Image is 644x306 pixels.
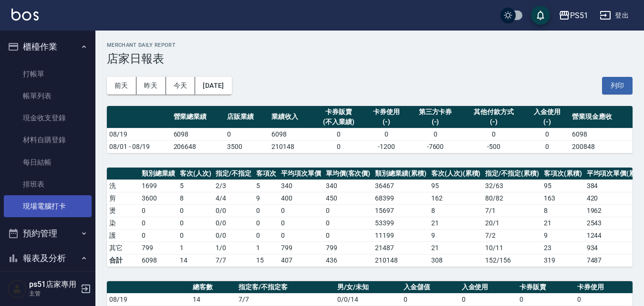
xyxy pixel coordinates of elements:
[107,217,139,229] td: 染
[429,168,483,180] th: 客次(人次)(累積)
[316,117,362,127] div: (不入業績)
[323,192,373,204] td: 450
[279,242,323,254] td: 799
[602,77,633,95] button: 列印
[373,168,429,180] th: 類別總業績(累積)
[4,63,92,85] a: 打帳單
[254,217,279,229] td: 0
[4,85,92,107] a: 帳單列表
[279,168,323,180] th: 平均項次單價
[596,7,633,24] button: 登出
[213,179,254,192] td: 2 / 3
[483,179,541,192] td: 32 / 63
[177,179,214,192] td: 5
[190,293,236,306] td: 14
[408,128,462,140] td: 0
[323,217,373,229] td: 0
[401,281,459,294] th: 入金儲值
[139,179,177,192] td: 1699
[429,192,483,204] td: 162
[525,140,570,153] td: 0
[541,217,584,229] td: 21
[107,242,139,254] td: 其它
[313,140,364,153] td: 0
[316,107,362,117] div: 卡券販賣
[429,242,483,254] td: 21
[4,173,92,195] a: 排班表
[429,179,483,192] td: 95
[254,204,279,217] td: 0
[517,281,575,294] th: 卡券販賣
[4,34,92,59] button: 櫃檯作業
[323,229,373,242] td: 0
[4,129,92,151] a: 材料自購登錄
[139,204,177,217] td: 0
[225,128,269,140] td: 0
[528,117,567,127] div: (-)
[139,168,177,180] th: 類別總業績
[177,204,214,217] td: 0
[429,217,483,229] td: 21
[541,192,584,204] td: 163
[373,242,429,254] td: 21487
[483,192,541,204] td: 80 / 82
[570,128,633,140] td: 6098
[323,254,373,266] td: 436
[279,192,323,204] td: 400
[541,242,584,254] td: 23
[236,281,335,294] th: 指定客/不指定客
[335,281,401,294] th: 男/女/未知
[462,140,525,153] td: -500
[254,192,279,204] td: 9
[213,229,254,242] td: 0 / 0
[411,107,460,117] div: 第三方卡券
[225,140,269,153] td: 3500
[29,280,78,289] h5: ps51店家專用
[107,77,136,95] button: 前天
[8,279,27,298] img: Person
[269,128,313,140] td: 6098
[279,254,323,266] td: 407
[364,140,408,153] td: -1200
[177,168,214,180] th: 客次(人次)
[213,242,254,254] td: 1 / 0
[373,179,429,192] td: 36467
[429,229,483,242] td: 9
[401,293,459,306] td: 0
[279,204,323,217] td: 0
[107,229,139,242] td: 護
[517,293,575,306] td: 0
[171,106,225,128] th: 營業總業績
[541,229,584,242] td: 9
[541,254,584,266] td: 319
[483,204,541,217] td: 7 / 1
[408,140,462,153] td: -7600
[429,254,483,266] td: 308
[335,293,401,306] td: 0/0/14
[107,254,139,266] td: 合計
[459,281,517,294] th: 入金使用
[190,281,236,294] th: 總客數
[107,42,633,48] h2: Merchant Daily Report
[139,217,177,229] td: 0
[213,192,254,204] td: 4 / 4
[373,254,429,266] td: 210148
[195,77,231,95] button: [DATE]
[541,168,584,180] th: 客項次(累積)
[107,106,633,153] table: a dense table
[459,293,517,306] td: 0
[313,128,364,140] td: 0
[254,254,279,266] td: 15
[171,140,225,153] td: 206648
[373,204,429,217] td: 15697
[323,168,373,180] th: 單均價(客次價)
[429,204,483,217] td: 8
[366,107,406,117] div: 卡券使用
[107,128,171,140] td: 08/19
[483,242,541,254] td: 10 / 11
[279,217,323,229] td: 0
[107,204,139,217] td: 燙
[483,217,541,229] td: 20 / 1
[575,293,633,306] td: 0
[107,293,190,306] td: 08/19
